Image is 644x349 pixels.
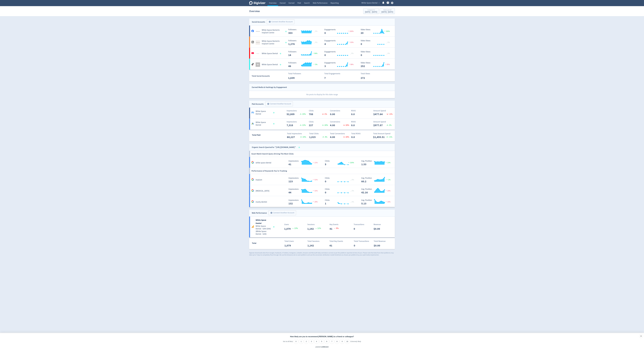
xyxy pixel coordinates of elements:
p: 1,639 [288,76,301,80]
p: Total Conversions [330,132,350,135]
span: 100% [384,30,390,32]
div: Total Social Accounts [252,74,287,78]
h5: White Space Dental [262,52,278,55]
img: negative-performance.svg [347,30,349,32]
img: White Space Dental & Implant Centre undefined [256,29,260,34]
p: Total Views [361,72,373,75]
label: Extremely likely [350,340,361,344]
h5: White Space Dental [256,110,271,115]
div: W [256,62,260,67]
p: 20 % [343,136,349,138]
li: 2 [304,339,309,344]
svg: Followers --- [287,51,320,56]
span: Data last synced: 13 Oct 2025, 11:02pm (AEDT) [285,31,287,32]
p: 1,142 [307,244,316,248]
li: 5 [319,339,324,344]
span: 56% [312,52,317,55]
p: 1 % [386,124,392,127]
span: _ 0% [314,41,317,43]
h5: [MEDICAL_DATA] [256,190,269,192]
button: Connect Another Account [268,210,296,215]
a: White Space Dental & Implant Centre undefinedWhite Space Dental & Implant Centre Followers --- Fo... [249,37,395,48]
p: 1,079 [284,227,292,231]
h5: manly dentist [256,201,267,203]
span: 100% [347,30,354,32]
span: Data last synced: 13 Oct 2025, 8:01pm (AEDT) [273,112,275,113]
span: 14% [385,190,390,192]
img: negative-performance.svg [348,63,350,65]
a: White Space Dental & Implant Centre undefinedWhite Space Dental & Implant Centre Followers --- Fo... [249,26,395,36]
span: Data last synced: 14 Oct 2025, 9:02am (AEDT) [299,147,301,148]
svg: Video Views 0 [360,51,392,56]
span: 29% [312,201,318,203]
a: [MEDICAL_DATA] Impressions 44 Impressions 44 31% Clicks 0 Clicks 0 _ 0% Avg. Position 42.16 Avg. ... [249,185,395,196]
p: 11 % [316,227,321,230]
p: 0.0 [351,123,364,127]
p: <1% [386,136,392,138]
span: add_circle [267,103,269,105]
img: negative-performance.svg [385,201,387,202]
a: manly dentist Impressions 132 Impressions 132 29% Clicks 1 Clicks 1 _ 0% Avg. Position 5.13 Avg. ... [249,196,395,207]
p: 41 [329,244,334,248]
span: White Space Dental [361,1,378,5]
p: 13 % [292,227,298,230]
div: Web Performance [252,211,267,215]
div: [DATE] - [DATE] [381,11,393,13]
p: 272 [361,76,373,80]
div: Select period [381,9,393,11]
p: 0 [354,244,357,248]
h1: Overview [249,8,260,15]
span: 51% [312,179,318,181]
span: Data last synced: 13 Oct 2025, 10:02pm (AEDT) [280,53,282,54]
p: Total Engagements [324,72,340,75]
p: 0.00 [330,112,343,116]
h6: Performance of Keywords You're Tracking [251,168,287,174]
svg: Impressions 41 [287,160,320,166]
svg: Clicks 5 [324,160,357,166]
li: 0 [294,339,298,344]
a: white space dental Impressions 41 Impressions 41 21% Clicks 5 Clicks 5 150% Avg. Position 1.53 Av... [249,157,395,168]
h5: White Space Dental & Implant Centre [262,29,283,34]
span: 21% [312,162,318,164]
p: Total Clicks [309,132,329,135]
div: Close survey [639,334,643,338]
li: 9 [340,339,345,344]
img: negative-performance.svg [312,201,314,202]
svg: Impressions 123 [287,177,320,183]
p: Total Amount Spend [373,132,393,135]
div: Total Paid [249,133,273,138]
p: Sessions [307,223,315,226]
p: Impressions [287,120,306,123]
p: Amount Spend [373,109,393,112]
img: positive-performance.svg [312,52,314,54]
p: 20 % [321,124,328,127]
span: _ 0% [386,52,390,55]
a: InMoment [322,346,329,348]
svg: Followers --- [287,40,320,45]
p: Total Sessions [307,240,319,243]
p: Total Impressions [287,132,307,135]
li: 10 [345,339,350,344]
p: 7 [324,76,337,80]
span: _ 0% [386,41,390,43]
h6: Exact Match Search Query Driving The Most Clicks [251,151,294,157]
p: Users [284,223,289,226]
h5: White Space Dental [262,63,278,66]
p: $1,455.51 [373,135,386,139]
span: _ 0% [350,179,354,181]
li: 7 [329,339,334,344]
p: $977.87 [373,123,386,127]
span: Data last synced: 14 Oct 2025, 2:02pm (AEDT) [273,226,275,227]
div: [DATE] - [DATE] [365,11,377,13]
img: negative-performance.svg [348,41,350,43]
span: expand_more [378,2,380,4]
img: positive-performance.svg [313,63,315,65]
p: Total Users [284,240,294,243]
h5: White Space Dental & Implant Centre [262,40,283,45]
svg: Video Views 252 [360,62,392,68]
label: Not at all likely [283,340,293,344]
span: Data last synced: 13 Oct 2025, 11:02pm (AEDT) [285,42,287,43]
p: Conversions [330,120,350,123]
p: Total Transactions [354,240,369,243]
p: $0.00 [374,227,382,231]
